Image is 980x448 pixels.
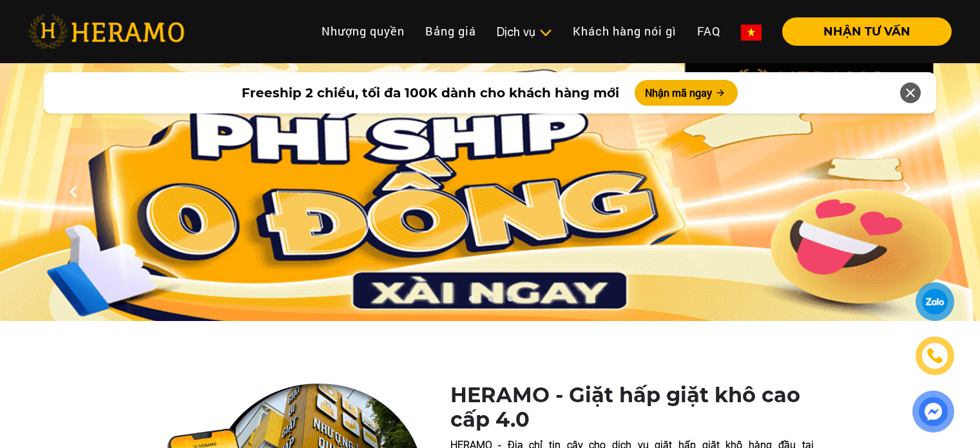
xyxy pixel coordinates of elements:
[311,17,415,45] a: Nhượng quyền
[772,26,952,37] a: NHẬN TƯ VẤN
[741,24,762,41] img: vn-flag.png
[926,347,945,365] img: phone-icon
[782,17,952,46] button: NHẬN TƯ VẤN
[242,83,619,102] span: Freeship 2 chiều, tối đa 100K dành cho khách hàng mới
[415,17,486,45] a: Bảng giá
[635,80,738,106] button: Nhận mã ngay
[28,15,184,48] img: heramo-logo.png
[562,17,687,45] a: Khách hàng nói gì
[503,295,516,308] button: 3
[687,17,731,45] a: FAQ
[497,23,552,41] div: Dịch vụ
[450,383,814,433] h1: HERAMO - Giặt hấp giặt khô cao cấp 4.0
[465,295,477,308] button: 1
[484,295,497,308] button: 2
[918,338,953,374] a: phone-icon
[539,26,552,39] img: subToggleIcon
